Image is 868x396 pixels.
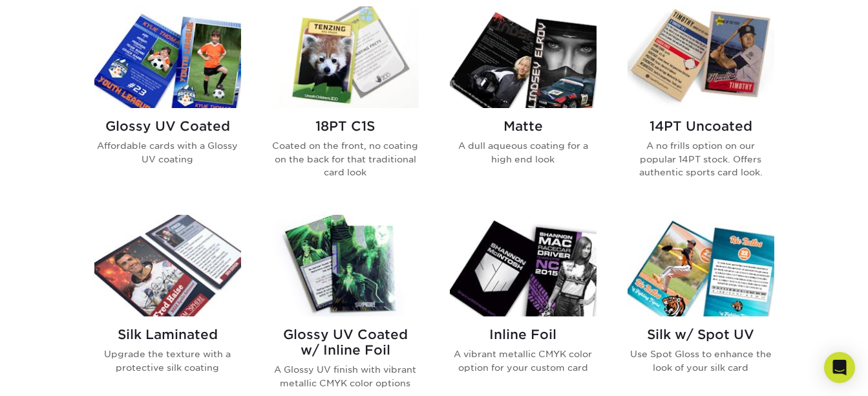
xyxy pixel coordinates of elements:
img: Silk w/ Spot UV Trading Cards [628,215,774,316]
img: Inline Foil Trading Cards [450,215,597,316]
h2: Glossy UV Coated [94,118,241,134]
p: Use Spot Gloss to enhance the look of your silk card [628,347,774,374]
img: Glossy UV Coated w/ Inline Foil Trading Cards [272,215,419,316]
img: Glossy UV Coated Trading Cards [94,6,241,108]
img: 14PT Uncoated Trading Cards [628,6,774,108]
h2: Glossy UV Coated w/ Inline Foil [272,327,419,358]
a: 14PT Uncoated Trading Cards 14PT Uncoated A no frills option on our popular 14PT stock. Offers au... [628,6,774,199]
a: Matte Trading Cards Matte A dull aqueous coating for a high end look [450,6,597,199]
p: Upgrade the texture with a protective silk coating [94,347,241,374]
h2: Inline Foil [450,327,597,342]
h2: Matte [450,118,597,134]
p: Coated on the front, no coating on the back for that traditional card look [272,139,419,179]
p: Affordable cards with a Glossy UV coating [94,139,241,166]
div: Open Intercom Messenger [824,352,855,383]
img: Matte Trading Cards [450,6,597,108]
h2: Silk Laminated [94,327,241,342]
h2: 18PT C1S [272,118,419,134]
p: A dull aqueous coating for a high end look [450,139,597,166]
h2: 14PT Uncoated [628,118,774,134]
p: A Glossy UV finish with vibrant metallic CMYK color options [272,363,419,390]
img: Silk Laminated Trading Cards [94,215,241,316]
a: 18PT C1S Trading Cards 18PT C1S Coated on the front, no coating on the back for that traditional ... [272,6,419,199]
img: 18PT C1S Trading Cards [272,6,419,108]
p: A no frills option on our popular 14PT stock. Offers authentic sports card look. [628,139,774,179]
h2: Silk w/ Spot UV [628,327,774,342]
a: Glossy UV Coated Trading Cards Glossy UV Coated Affordable cards with a Glossy UV coating [94,6,241,199]
p: A vibrant metallic CMYK color option for your custom card [450,347,597,374]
